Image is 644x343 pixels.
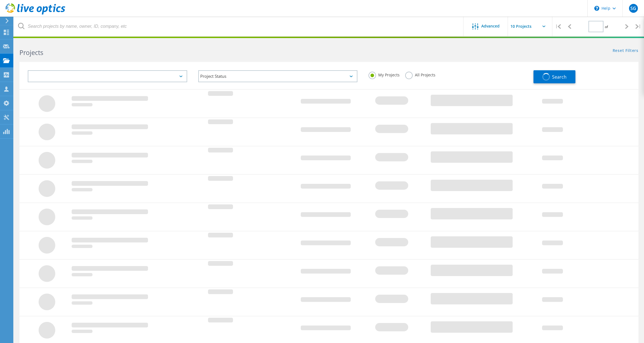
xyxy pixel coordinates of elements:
label: My Projects [369,72,400,77]
span: Search [552,74,567,80]
span: Advanced [481,24,500,28]
a: Reset Filters [613,49,638,53]
b: Projects [19,48,43,57]
div: Project Status [198,70,358,82]
input: Search projects by name, owner, ID, company, etc [14,17,464,36]
div: | [633,17,644,36]
button: Search [533,70,575,83]
a: Live Optics Dashboard [6,12,65,16]
span: SG [630,6,636,11]
label: All Projects [405,72,435,77]
span: of [605,24,608,29]
svg: \n [594,6,599,11]
div: | [552,17,564,36]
